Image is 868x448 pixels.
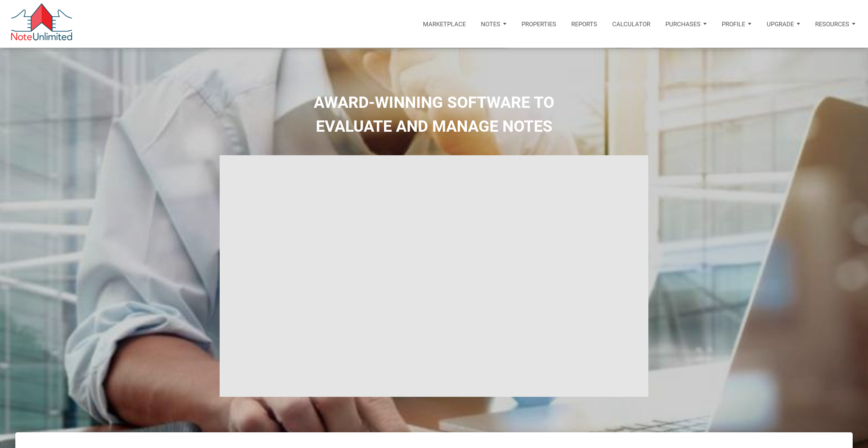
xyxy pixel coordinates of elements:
[759,12,808,36] button: Upgrade
[571,20,597,28] p: Reports
[714,12,759,36] button: Profile
[521,20,556,28] p: Properties
[612,20,650,28] p: Calculator
[514,12,564,36] a: Properties
[722,20,745,28] p: Profile
[605,12,658,36] a: Calculator
[415,12,473,36] button: Marketplace
[808,12,863,36] button: Resources
[481,20,500,28] p: Notes
[473,12,514,36] button: Notes
[815,20,849,28] p: Resources
[658,12,714,36] button: Purchases
[5,90,863,138] h2: AWARD-WINNING SOFTWARE TO EVALUATE AND MANAGE NOTES
[423,20,466,28] p: Marketplace
[220,155,649,396] iframe: NoteUnlimited
[767,20,794,28] p: Upgrade
[564,12,605,36] button: Reports
[665,20,701,28] p: Purchases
